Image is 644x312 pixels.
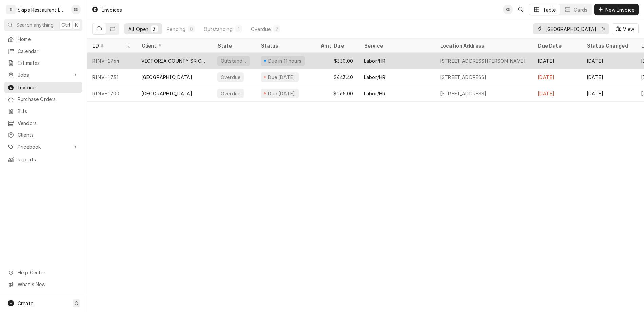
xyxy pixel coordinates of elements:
[18,84,79,91] span: Invoices
[261,42,308,49] div: Status
[503,5,513,14] div: SS
[4,279,82,290] a: Go to What's New
[61,21,70,29] span: Ctrl
[128,25,148,33] div: All Open
[141,90,192,97] div: [GEOGRAPHIC_DATA]
[18,269,78,276] span: Help Center
[594,4,639,15] button: New Invoice
[543,6,556,13] div: Table
[4,57,82,69] a: Estimates
[18,131,79,139] span: Clients
[18,36,79,43] span: Home
[16,21,54,29] span: Search anything
[220,74,241,81] div: Overdue
[574,6,587,13] div: Cards
[220,57,247,65] div: Outstanding
[189,25,194,33] div: 0
[87,53,136,69] div: RINV-1764
[4,106,82,117] a: Bills
[515,4,526,15] button: Open search
[18,96,79,103] span: Purchase Orders
[315,53,358,69] div: $330.00
[204,25,233,33] div: Outstanding
[4,129,82,141] a: Clients
[503,5,513,14] div: Shan Skipper's Avatar
[71,5,81,14] div: SS
[71,5,81,14] div: Shan Skipper's Avatar
[4,267,82,278] a: Go to Help Center
[364,42,428,49] div: Service
[4,141,82,152] a: Go to Pricebook
[18,281,78,288] span: What's New
[141,42,205,49] div: Client
[152,25,157,33] div: 3
[87,69,136,85] div: RINV-1731
[440,90,487,97] div: [STREET_ADDRESS]
[237,25,241,33] div: 1
[581,53,636,69] div: [DATE]
[440,74,487,81] div: [STREET_ADDRESS]
[4,117,82,129] a: Vendors
[141,57,206,65] div: VICTORIA COUNTY SR CITIZENS CTR
[4,154,82,165] a: Reports
[612,23,639,34] button: View
[18,143,69,150] span: Pricebook
[167,25,185,33] div: Pending
[604,6,636,13] span: New Invoice
[315,69,358,85] div: $443.40
[267,74,296,81] div: Due [DATE]
[4,82,82,93] a: Invoices
[320,42,352,49] div: Amt. Due
[217,42,250,49] div: State
[581,85,636,102] div: [DATE]
[315,85,358,102] div: $165.00
[4,69,82,80] a: Go to Jobs
[4,94,82,105] a: Purchase Orders
[18,59,79,67] span: Estimates
[532,85,581,102] div: [DATE]
[440,57,526,65] div: [STREET_ADDRESS][PERSON_NAME]
[267,90,296,97] div: Due [DATE]
[18,71,69,78] span: Jobs
[364,74,385,81] div: Labor/HR
[587,42,630,49] div: Status Changed
[275,25,279,33] div: 2
[364,57,385,65] div: Labor/HR
[18,300,33,306] span: Create
[538,42,574,49] div: Due Date
[4,19,82,31] button: Search anythingCtrlK
[581,69,636,85] div: [DATE]
[18,108,79,115] span: Bills
[92,42,124,49] div: ID
[6,5,16,14] div: S
[622,25,636,33] span: View
[532,69,581,85] div: [DATE]
[532,53,581,69] div: [DATE]
[598,23,609,34] button: Erase input
[4,45,82,57] a: Calendar
[440,42,526,49] div: Location Address
[18,120,79,127] span: Vendors
[267,57,302,65] div: Due in 11 hours
[364,90,385,97] div: Labor/HR
[75,21,78,29] span: K
[545,23,596,34] input: Keyword search
[18,156,79,163] span: Reports
[220,90,241,97] div: Overdue
[75,300,78,307] span: C
[18,48,79,55] span: Calendar
[4,34,82,45] a: Home
[18,6,68,13] div: Skips Restaurant Equipment
[251,25,271,33] div: Overdue
[141,74,192,81] div: [GEOGRAPHIC_DATA]
[87,85,136,102] div: RINV-1700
